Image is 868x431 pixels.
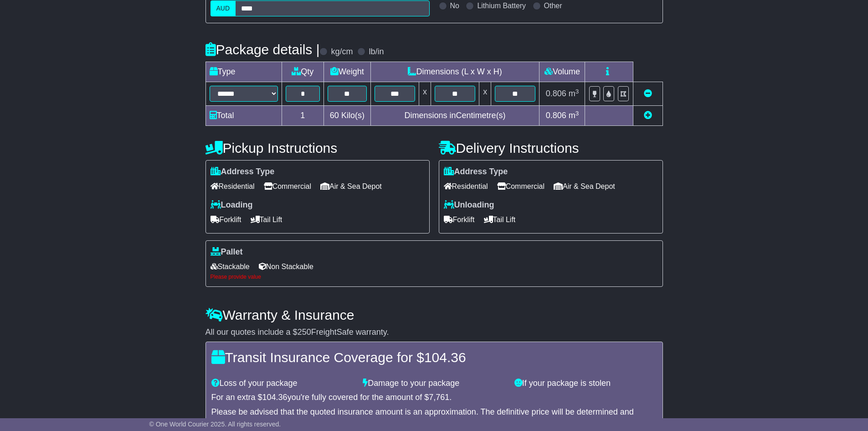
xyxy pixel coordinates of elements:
span: 104.36 [262,393,288,402]
span: 7,761 [429,393,449,402]
span: 104.36 [424,350,466,365]
div: Loss of your package [207,379,359,389]
td: Total [205,106,282,126]
td: 1 [282,106,324,126]
td: Volume [539,62,585,82]
td: Type [205,62,282,82]
label: Address Type [211,167,275,177]
td: Kilo(s) [324,106,371,126]
span: Air & Sea Depot [554,179,615,193]
label: No [450,1,459,10]
label: Unloading [444,200,494,210]
div: Please be advised that the quoted insurance amount is an approximation. The definitive price will... [211,407,657,427]
span: Forklift [211,213,241,227]
div: For an extra $ you're fully covered for the amount of $ . [211,393,657,403]
span: 0.806 [546,111,566,120]
span: 60 [330,111,339,120]
label: Pallet [211,247,243,257]
label: lb/in [369,47,384,57]
h4: Pickup Instructions [205,140,430,156]
a: Remove this item [644,89,652,98]
span: © One World Courier 2025. All rights reserved. [149,421,281,428]
label: Address Type [444,167,508,177]
h4: Warranty & Insurance [205,307,663,322]
td: x [419,82,431,106]
span: Forklift [444,213,475,227]
span: m [569,89,579,98]
label: Other [544,1,562,10]
span: Commercial [264,179,311,193]
label: Loading [211,200,253,210]
label: AUD [211,0,236,16]
div: All our quotes include a $ FreightSafe warranty. [205,327,663,338]
h4: Delivery Instructions [439,140,663,156]
h4: Transit Insurance Coverage for $ [211,350,657,365]
span: Tail Lift [484,213,516,227]
sup: 3 [575,110,579,117]
span: Residential [444,179,488,193]
h4: Package details | [205,42,320,57]
div: Damage to your package [358,379,510,389]
span: m [569,111,579,120]
span: 0.806 [546,89,566,98]
span: 250 [298,327,311,337]
a: Add new item [644,111,652,120]
td: Dimensions in Centimetre(s) [370,106,539,126]
span: Residential [211,179,255,193]
span: Tail Lift [251,213,282,227]
td: Weight [324,62,371,82]
td: Dimensions (L x W x H) [370,62,539,82]
td: Qty [282,62,324,82]
label: kg/cm [331,47,353,57]
sup: 3 [575,88,579,95]
span: Air & Sea Depot [320,179,382,193]
span: Non Stackable [259,260,313,274]
label: Lithium Battery [477,1,526,10]
span: Stackable [211,260,250,274]
span: Commercial [497,179,544,193]
div: If your package is stolen [510,379,662,389]
div: Please provide value [211,274,658,280]
td: x [479,82,491,106]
